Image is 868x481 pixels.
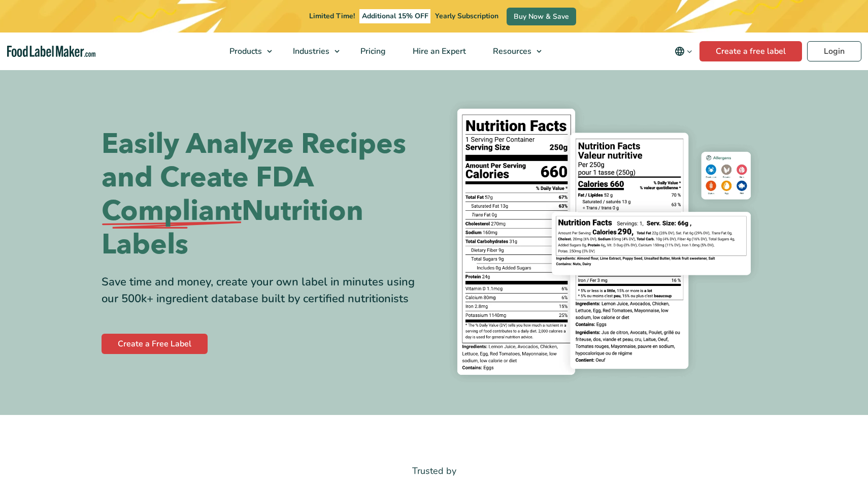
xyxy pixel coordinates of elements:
[226,46,263,57] span: Products
[216,33,277,70] a: Products
[102,195,242,228] span: Compliant
[309,11,355,21] span: Limited Time!
[807,41,861,61] a: Login
[347,33,397,70] a: Pricing
[410,46,467,57] span: Hire an Expert
[667,41,699,61] button: Change language
[7,46,95,57] a: Food Label Maker homepage
[102,334,208,354] a: Create a Free Label
[435,11,498,21] span: Yearly Subscription
[357,46,387,57] span: Pricing
[480,33,547,70] a: Resources
[102,274,426,307] div: Save time and money, create your own label in minutes using our 500k+ ingredient database built b...
[290,46,330,57] span: Industries
[399,33,477,70] a: Hire an Expert
[507,8,576,25] a: Buy Now & Save
[280,33,345,70] a: Industries
[359,9,431,23] span: Additional 15% OFF
[102,464,766,478] p: Trusted by
[490,46,532,57] span: Resources
[699,41,802,61] a: Create a free label
[102,127,426,262] h1: Easily Analyze Recipes and Create FDA Nutrition Labels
